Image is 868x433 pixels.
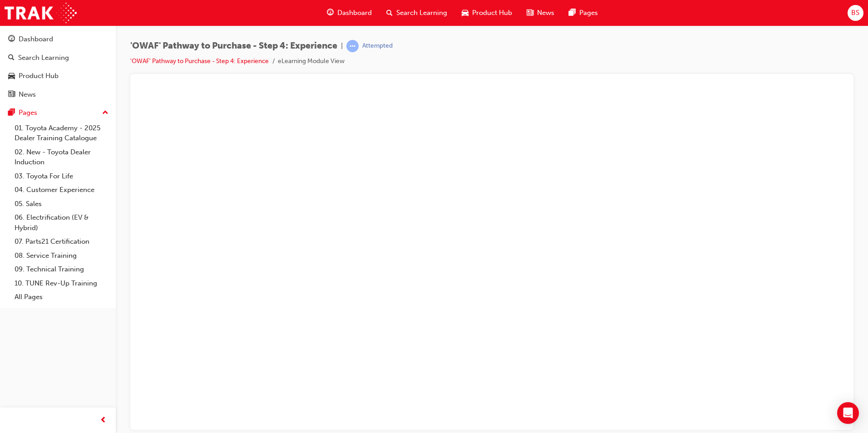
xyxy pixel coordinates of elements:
[569,7,576,19] span: pages-icon
[102,107,108,119] span: up-icon
[327,7,334,19] span: guage-icon
[18,53,69,63] div: Search Learning
[848,5,863,21] button: BS
[19,71,59,81] div: Product Hub
[11,197,112,211] a: 05. Sales
[130,41,337,51] span: 'OWAF' Pathway to Purchase - Step 4: Experience
[19,108,37,118] div: Pages
[11,249,112,263] a: 08. Service Training
[8,72,15,80] span: car-icon
[4,31,112,48] a: Dashboard
[362,42,393,50] div: Attempted
[11,262,112,276] a: 09. Technical Training
[11,145,112,169] a: 02. New - Toyota Dealer Induction
[341,41,343,51] span: |
[8,54,15,62] span: search-icon
[11,290,112,304] a: All Pages
[537,8,554,18] span: News
[8,35,15,44] span: guage-icon
[4,104,112,121] button: Pages
[320,4,379,22] a: guage-iconDashboard
[527,7,533,19] span: news-icon
[562,4,605,22] a: pages-iconPages
[8,109,15,117] span: pages-icon
[462,7,469,19] span: car-icon
[379,4,454,22] a: search-iconSearch Learning
[386,7,393,19] span: search-icon
[5,3,77,23] img: Trak
[11,235,112,249] a: 07. Parts21 Certification
[4,86,112,103] a: News
[130,57,269,65] a: 'OWAF' Pathway to Purchase - Step 4: Experience
[396,8,447,18] span: Search Learning
[11,121,112,145] a: 01. Toyota Academy - 2025 Dealer Training Catalogue
[11,276,112,290] a: 10. TUNE Rev-Up Training
[337,8,372,18] span: Dashboard
[11,169,112,183] a: 03. Toyota For Life
[4,68,112,84] a: Product Hub
[837,402,859,424] div: Open Intercom Messenger
[19,34,53,44] div: Dashboard
[454,4,519,22] a: car-iconProduct Hub
[851,8,859,18] span: BS
[346,40,359,52] span: learningRecordVerb_ATTEMPT-icon
[19,89,36,100] div: News
[472,8,512,18] span: Product Hub
[100,415,107,426] span: prev-icon
[11,183,112,197] a: 04. Customer Experience
[4,49,112,66] a: Search Learning
[519,4,562,22] a: news-iconNews
[579,8,598,18] span: Pages
[8,91,15,99] span: news-icon
[278,56,345,67] li: eLearning Module View
[11,211,112,235] a: 06. Electrification (EV & Hybrid)
[4,29,112,104] button: DashboardSearch LearningProduct HubNews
